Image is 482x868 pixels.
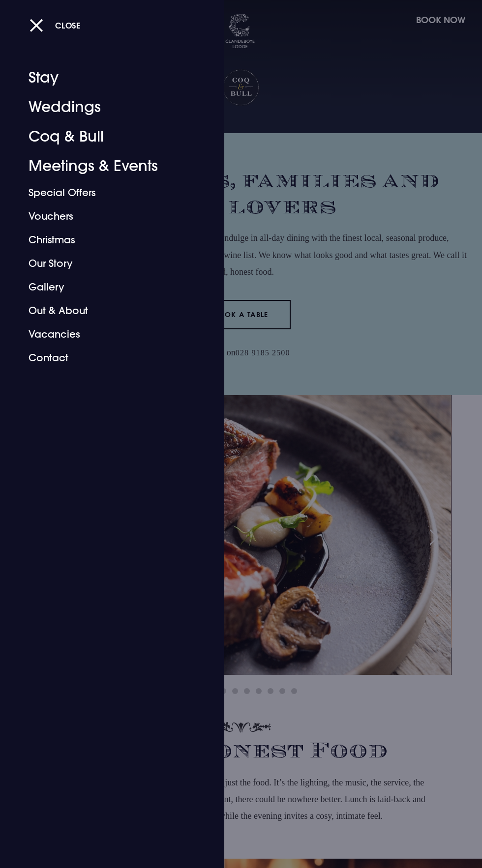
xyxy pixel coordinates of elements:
a: Vouchers [29,204,184,228]
span: Close [55,20,81,30]
a: Meetings & Events [29,151,184,181]
a: Weddings [29,92,184,122]
a: Christmas [29,228,184,252]
a: Coq & Bull [29,122,184,151]
a: Out & About [29,299,184,322]
a: Vacancies [29,322,184,346]
a: Contact [29,346,184,370]
a: Gallery [29,275,184,299]
a: Stay [29,63,184,92]
a: Special Offers [29,181,184,204]
button: Close [30,15,81,35]
a: Our Story [29,252,184,275]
